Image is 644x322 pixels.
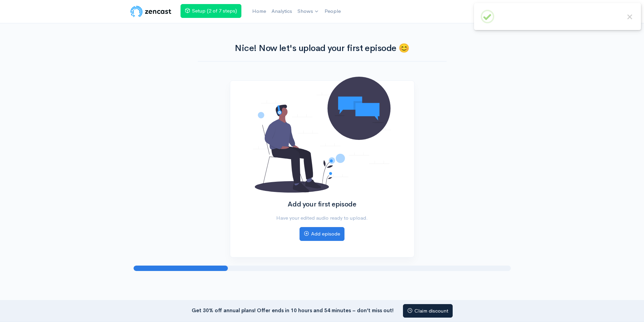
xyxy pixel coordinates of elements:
a: Help [471,4,495,19]
a: Claim discount [403,304,453,318]
a: People [322,4,343,19]
a: Add episode [300,227,344,241]
p: Have your edited audio ready to upload. [253,214,391,222]
img: No podcasts added [253,77,391,192]
strong: Get 30% off annual plans! Offer ends in 10 hours and 54 minutes – don’t miss out! [192,307,393,313]
a: Shows [295,4,322,19]
a: Home [249,4,269,19]
a: Setup (2 of 7 steps) [181,4,241,18]
h1: Nice! Now let's upload your first episode 😊 [198,44,447,53]
h2: Add your first episode [253,201,391,208]
img: ZenCast Logo [129,5,172,18]
button: Close this dialog [625,13,634,21]
a: Analytics [269,4,295,19]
